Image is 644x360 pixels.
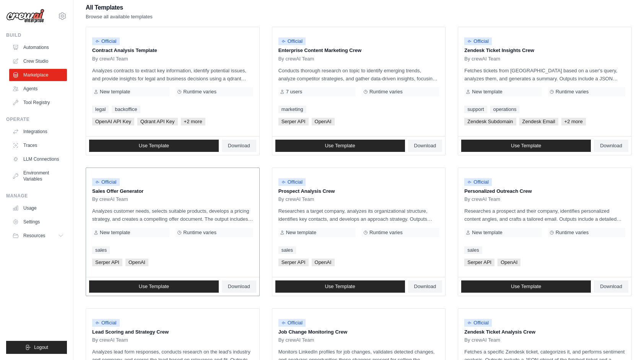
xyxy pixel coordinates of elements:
span: New template [100,89,130,95]
a: Marketplace [9,69,67,81]
a: Use Template [461,280,591,293]
div: Operate [6,116,67,122]
span: By crewAI Team [278,337,314,343]
p: Sales Offer Generator [92,187,253,195]
span: By crewAI Team [278,56,314,62]
span: By crewAI Team [278,196,314,202]
span: Use Template [511,143,541,149]
p: Zendesk Ticket Insights Crew [464,47,625,54]
span: Serper API [464,259,494,266]
span: 7 users [286,89,302,95]
span: New template [286,230,316,236]
button: Resources [9,230,67,242]
a: LLM Connections [9,153,67,165]
span: OpenAI [312,259,335,266]
button: Logout [6,341,67,354]
a: Download [222,140,256,152]
a: sales [464,246,482,254]
div: Manage [6,193,67,199]
span: OpenAI API Key [92,118,134,125]
span: OpenAI [312,118,335,125]
span: Download [600,143,622,149]
span: By crewAI Team [464,56,500,62]
h2: All Templates [86,2,153,13]
div: Build [6,32,67,38]
p: Researches a target company, analyzes its organizational structure, identifies key contacts, and ... [278,207,439,223]
span: Download [228,283,250,290]
span: Official [464,178,492,186]
a: Integrations [9,125,67,138]
a: Download [222,280,256,293]
a: sales [92,246,110,254]
p: Zendesk Ticket Analysis Crew [464,328,625,336]
p: Analyzes customer needs, selects suitable products, develops a pricing strategy, and creates a co... [92,207,253,223]
span: By crewAI Team [464,196,500,202]
span: Use Template [139,283,169,290]
span: Download [414,143,436,149]
span: By crewAI Team [464,337,500,343]
span: Runtime varies [369,89,403,95]
span: Resources [23,233,45,239]
span: +2 more [181,118,205,125]
a: Download [594,280,628,293]
a: Use Template [275,140,405,152]
span: Download [600,283,622,290]
span: Download [414,283,436,290]
span: By crewAI Team [92,56,128,62]
a: Use Template [89,140,219,152]
span: Logout [34,344,48,350]
span: Official [278,319,306,327]
span: Official [464,319,492,327]
span: OpenAI [125,259,148,266]
span: Runtime varies [183,230,216,236]
span: Use Template [325,143,355,149]
a: Usage [9,202,67,214]
span: Serper API [92,259,122,266]
img: Logo [6,9,44,23]
a: Tool Registry [9,96,67,109]
a: Use Template [275,280,405,293]
span: New template [100,230,130,236]
span: +2 more [561,118,586,125]
span: By crewAI Team [92,196,128,202]
a: operations [490,106,520,113]
span: Download [228,143,250,149]
span: Runtime varies [556,230,589,236]
span: By crewAI Team [92,337,128,343]
a: Download [408,280,442,293]
span: Serper API [278,118,309,125]
span: Runtime varies [369,230,403,236]
span: Official [92,319,120,327]
a: Agents [9,83,67,95]
a: support [464,106,487,113]
p: Conducts thorough research on topic to identify emerging trends, analyze competitor strategies, a... [278,67,439,83]
span: Use Template [139,143,169,149]
p: Researches a prospect and their company, identifies personalized content angles, and crafts a tai... [464,207,625,223]
p: Fetches tickets from [GEOGRAPHIC_DATA] based on a user's query, analyzes them, and generates a su... [464,67,625,83]
span: Official [464,37,492,45]
span: Official [92,178,120,186]
p: Job Change Monitoring Crew [278,328,439,336]
span: New template [472,89,502,95]
a: Download [594,140,628,152]
a: Crew Studio [9,55,67,67]
span: OpenAI [498,259,520,266]
span: New template [472,230,502,236]
a: Use Template [89,280,219,293]
a: backoffice [112,106,140,113]
p: Personalized Outreach Crew [464,187,625,195]
span: Zendesk Subdomain [464,118,516,125]
a: sales [278,246,296,254]
p: Enterprise Content Marketing Crew [278,47,439,54]
span: Runtime varies [556,89,589,95]
a: marketing [278,106,306,113]
p: Browse all available templates [86,13,153,21]
a: Traces [9,139,67,151]
span: Serper API [278,259,309,266]
a: Environment Variables [9,167,67,185]
span: Use Template [511,283,541,290]
p: Lead Scoring and Strategy Crew [92,328,253,336]
span: Qdrant API Key [137,118,178,125]
p: Prospect Analysis Crew [278,187,439,195]
a: Use Template [461,140,591,152]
